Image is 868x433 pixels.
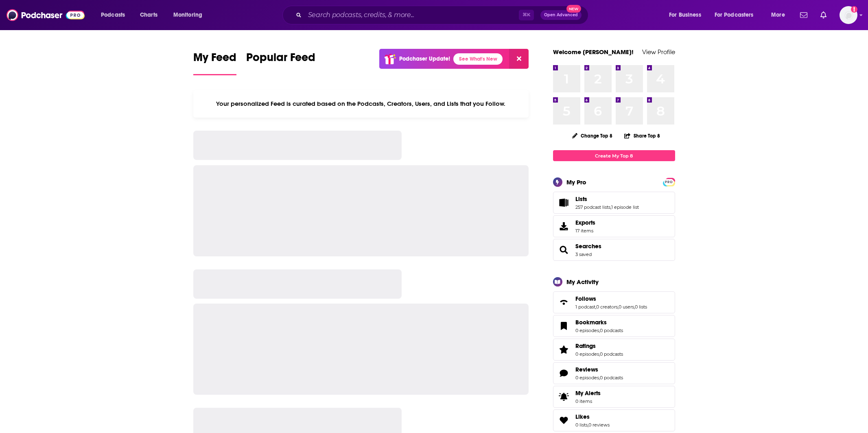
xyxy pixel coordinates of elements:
[575,422,588,428] a: 0 lists
[663,9,711,22] button: open menu
[566,178,586,186] div: My Pro
[575,398,601,404] span: 0 items
[575,251,592,257] a: 3 saved
[575,228,595,234] span: 17 items
[575,342,596,350] span: Ratings
[575,389,601,397] span: My Alerts
[553,362,675,384] span: Reviews
[575,319,623,326] a: Bookmarks
[173,9,202,21] span: Monitoring
[575,375,599,381] a: 0 episodes
[575,219,595,226] span: Exports
[556,197,572,208] a: Lists
[575,351,599,357] a: 0 episodes
[575,295,596,302] span: Follows
[553,48,634,56] a: Welcome [PERSON_NAME]!
[575,366,623,373] a: Reviews
[193,50,236,75] a: My Feed
[599,375,600,381] span: ,
[709,9,765,22] button: open menu
[519,10,534,20] span: ⌘ K
[588,422,588,428] span: ,
[840,6,857,24] span: Logged in as TeemsPR
[556,320,572,332] a: Bookmarks
[553,192,675,214] span: Lists
[619,304,634,310] a: 0 users
[599,328,600,333] span: ,
[246,50,315,69] span: Popular Feed
[669,9,701,21] span: For Business
[599,351,600,357] span: ,
[540,10,582,20] button: Open AdvancedNew
[453,53,503,65] a: See What's New
[553,150,675,161] a: Create My Top 8
[600,375,623,381] a: 0 podcasts
[567,131,618,141] button: Change Top 8
[246,50,315,75] a: Popular Feed
[664,179,674,185] a: PRO
[600,328,623,333] a: 0 podcasts
[556,344,572,355] a: Ratings
[840,6,857,24] img: User Profile
[618,304,619,310] span: ,
[290,6,596,24] div: Search podcasts, credits, & more...
[797,8,811,22] a: Show notifications dropdown
[544,13,578,17] span: Open Advanced
[399,55,450,62] p: Podchaser Update!
[664,179,674,185] span: PRO
[575,319,607,326] span: Bookmarks
[634,304,635,310] span: ,
[566,278,599,286] div: My Activity
[575,295,647,302] a: Follows
[95,9,136,22] button: open menu
[553,315,675,337] span: Bookmarks
[553,215,675,237] a: Exports
[588,422,610,428] a: 0 reviews
[556,221,572,232] span: Exports
[610,204,611,210] span: ,
[556,367,572,379] a: Reviews
[635,304,647,310] a: 0 lists
[566,5,581,13] span: New
[595,304,596,310] span: ,
[193,90,529,118] div: Your personalized Feed is curated based on the Podcasts, Creators, Users, and Lists that you Follow.
[7,7,85,23] img: Podchaser - Follow, Share and Rate Podcasts
[168,9,213,22] button: open menu
[556,244,572,256] a: Searches
[556,415,572,426] a: Likes
[771,9,785,21] span: More
[553,339,675,361] span: Ratings
[553,291,675,313] span: Follows
[596,304,618,310] a: 0 creators
[765,9,795,22] button: open menu
[575,304,595,310] a: 1 podcast
[556,391,572,402] span: My Alerts
[642,48,675,56] a: View Profile
[305,9,519,22] input: Search podcasts, credits, & more...
[575,342,623,350] a: Ratings
[575,366,598,373] span: Reviews
[575,243,601,250] a: Searches
[600,351,623,357] a: 0 podcasts
[553,239,675,261] span: Searches
[575,204,610,210] a: 257 podcast lists
[817,8,830,22] a: Show notifications dropdown
[575,195,639,203] a: Lists
[575,328,599,333] a: 0 episodes
[715,9,754,21] span: For Podcasters
[553,386,675,408] a: My Alerts
[575,413,610,420] a: Likes
[840,6,857,24] button: Show profile menu
[575,413,590,420] span: Likes
[193,50,236,69] span: My Feed
[624,128,660,144] button: Share Top 8
[556,297,572,308] a: Follows
[575,195,587,203] span: Lists
[135,9,162,22] a: Charts
[101,9,125,21] span: Podcasts
[553,409,675,431] span: Likes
